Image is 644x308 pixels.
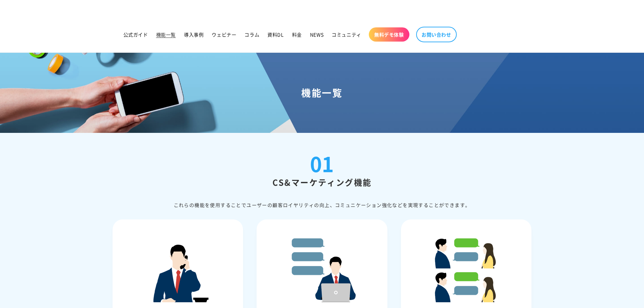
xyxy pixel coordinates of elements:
a: NEWS [306,27,328,42]
a: コラム [240,27,263,42]
a: 無料デモ体験 [369,27,409,42]
span: 無料デモ体験 [374,31,404,38]
a: 料金 [288,27,306,42]
a: 導入事例 [180,27,208,42]
img: シナリオ設定 [432,235,500,302]
span: コラム [244,31,259,38]
span: 資料DL [267,31,284,38]
h1: 機能一覧 [8,87,636,99]
span: 公式ガイド [123,31,148,38]
img: 定型⽂設定 [288,235,356,302]
span: お問い合わせ [422,31,451,38]
a: お問い合わせ [416,27,457,42]
div: これらの機能を使⽤することでユーザーの顧客ロイヤリティの向上、コミュニケーション強化などを実現することができます。 [113,201,532,209]
span: 機能一覧 [156,31,176,38]
img: ⾃動応答 [144,235,212,302]
a: ウェビナー [208,27,240,42]
span: ウェビナー [212,31,236,38]
h2: CS&マーケティング機能 [113,177,532,187]
a: コミュニティ [328,27,365,42]
span: NEWS [310,31,324,38]
span: 導入事例 [184,31,204,38]
span: 料金 [292,31,302,38]
span: コミュニティ [332,31,361,38]
a: 資料DL [263,27,288,42]
div: 01 [310,153,334,173]
a: 機能一覧 [152,27,180,42]
a: 公式ガイド [119,27,152,42]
